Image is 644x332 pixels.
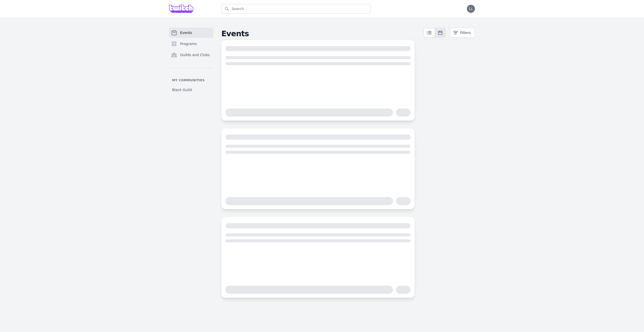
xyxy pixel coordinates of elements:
input: Search [221,4,370,14]
span: Events [180,30,192,35]
h2: Events [221,29,423,38]
a: Black Guild [169,85,213,94]
button: Filters [450,28,475,38]
nav: Sidebar [169,28,213,94]
span: Black Guild [172,87,192,92]
img: Grove [169,5,193,13]
span: Programs [180,41,197,46]
a: Events [169,28,213,38]
span: Guilds and Clubs [180,52,210,57]
a: Guilds and Clubs [169,50,213,60]
button: LL [467,5,475,13]
p: My communities [169,78,213,82]
span: LL [469,7,473,11]
a: Programs [169,39,213,49]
